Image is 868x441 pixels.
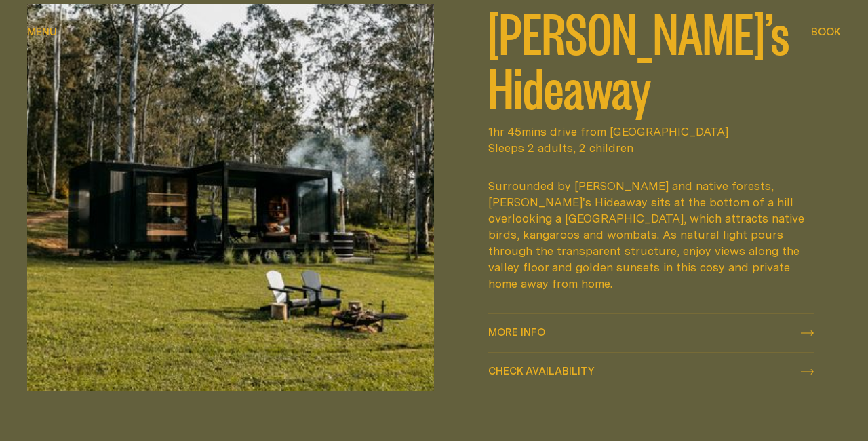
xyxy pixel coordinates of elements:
button: show booking tray [811,24,841,41]
span: Check availability [488,366,595,376]
span: Book [811,26,841,37]
span: Sleeps 2 adults, 2 children [488,140,814,156]
button: check availability [488,353,814,391]
span: Menu [27,26,57,37]
span: 1hr 45mins drive from [GEOGRAPHIC_DATA] [488,123,814,140]
span: More info [488,327,545,337]
a: More info [488,314,814,352]
h2: [PERSON_NAME]’s Hideaway [488,4,814,113]
div: Surrounded by [PERSON_NAME] and native forests, [PERSON_NAME]'s Hideaway sits at the bottom of a ... [488,178,814,292]
button: show menu [27,24,57,41]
